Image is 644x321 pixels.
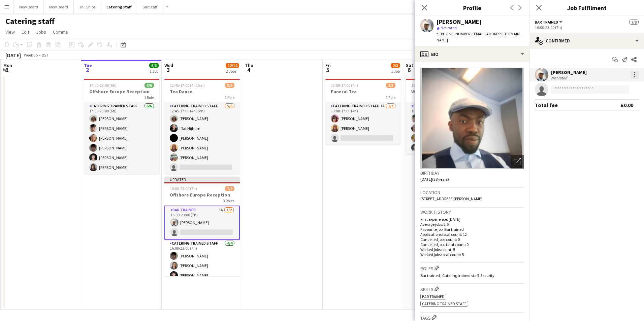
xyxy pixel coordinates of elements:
[411,83,439,88] span: 18:00-23:00 (5h)
[420,242,524,247] p: Cancelled jobs total count: 0
[2,66,12,74] span: 1
[391,63,400,68] span: 2/3
[406,102,481,154] app-card-role: Catering trained staff4/418:00-23:00 (5h)[PERSON_NAME][PERSON_NAME][PERSON_NAME][PERSON_NAME]
[420,68,524,169] img: Crew avatar or photo
[170,83,205,88] span: 12:45-17:00 (4h15m)
[420,314,524,321] h3: Tags
[535,20,563,25] button: Bar trained
[529,33,644,49] div: Confirmed
[420,285,524,292] h3: Skills
[14,0,44,13] button: New Board
[420,217,524,222] p: First experience: [DATE]
[50,28,71,36] a: Comms
[164,62,173,68] span: Wed
[420,209,524,215] h3: Work history
[244,66,253,74] span: 4
[386,95,395,100] span: 1 Role
[33,28,49,36] a: Jobs
[3,62,12,68] span: Mon
[420,189,524,195] h3: Location
[101,0,137,13] button: Catering staff
[42,52,49,58] div: BST
[386,83,395,88] span: 2/3
[535,25,639,30] div: 16:00-23:00 (7h)
[551,69,587,75] div: [PERSON_NAME]
[149,63,159,68] span: 6/6
[22,52,39,58] span: Week 35
[406,79,481,154] app-job-card: 18:00-23:00 (5h)4/4Wedding Reception1 RoleCatering trained staff4/418:00-23:00 (5h)[PERSON_NAME][...
[226,69,239,74] div: 2 Jobs
[223,198,234,203] span: 3 Roles
[325,102,401,145] app-card-role: Catering trained staff1A2/313:00-17:00 (4h)[PERSON_NAME][PERSON_NAME]
[226,63,239,68] span: 12/14
[420,273,494,278] span: Bar trained , Catering trained staff, Security
[420,252,524,257] p: Worked jobs total count: 5
[420,222,524,227] p: Average jobs: 2.5
[225,95,234,100] span: 1 Role
[420,170,524,176] h3: Birthday
[150,69,158,74] div: 1 Job
[535,20,558,25] span: Bar trained
[621,102,633,108] div: £0.00
[44,0,74,13] button: New Board
[164,240,240,292] app-card-role: Catering trained staff4/416:00-23:00 (7h)[PERSON_NAME][PERSON_NAME][PERSON_NAME]
[74,0,101,13] button: Tall Ships
[420,247,524,252] p: Worked jobs count: 5
[245,62,253,68] span: Thu
[441,25,457,30] span: Not rated
[164,102,240,174] app-card-role: Catering trained staff5/612:45-17:00 (4h15m)[PERSON_NAME]Iffat Nijhum[PERSON_NAME][PERSON_NAME][P...
[164,88,240,95] h3: Tea Dance
[437,19,482,25] div: [PERSON_NAME]
[420,264,524,272] h3: Roles
[325,79,401,145] app-job-card: 13:00-17:00 (4h)2/3Funeral Tea1 RoleCatering trained staff1A2/313:00-17:00 (4h)[PERSON_NAME][PERS...
[19,28,32,36] a: Edit
[84,88,159,95] h3: Offshore Europe Reception
[331,83,358,88] span: 13:00-17:00 (4h)
[415,3,529,12] h3: Profile
[535,102,558,108] div: Total fee
[164,79,240,174] div: 12:45-17:00 (4h15m)5/6Tea Dance1 RoleCatering trained staff5/612:45-17:00 (4h15m)[PERSON_NAME]Iff...
[420,196,482,201] span: [STREET_ADDRESS][PERSON_NAME]
[164,192,240,198] h3: Offshore Europe Reception
[164,206,240,240] app-card-role: Bar trained3A1/216:00-23:00 (7h)[PERSON_NAME]
[420,227,524,232] p: Favourite job: Bar trained
[422,301,466,306] span: Catering trained staff
[170,186,197,191] span: 16:00-23:00 (7h)
[83,66,92,74] span: 2
[144,95,154,100] span: 1 Role
[437,31,472,36] span: t. [PHONE_NUMBER]
[5,52,21,59] div: [DATE]
[84,62,92,68] span: Tue
[422,294,445,299] span: Bar trained
[163,66,173,74] span: 3
[420,177,449,182] span: [DATE] (38 years)
[22,29,29,35] span: Edit
[325,62,331,68] span: Fri
[36,29,46,35] span: Jobs
[164,177,240,182] div: Updated
[406,88,481,95] h3: Wedding Reception
[405,66,413,74] span: 6
[3,28,18,36] a: View
[137,0,163,13] button: Bar Staff
[225,83,234,88] span: 5/6
[89,83,117,88] span: 17:00-23:00 (6h)
[5,16,55,26] h1: Catering staff
[5,29,15,35] span: View
[325,88,401,95] h3: Funeral Tea
[415,46,529,62] div: Bio
[420,232,524,237] p: Applications total count: 12
[225,186,234,191] span: 7/8
[324,66,331,74] span: 5
[420,237,524,242] p: Cancelled jobs count: 0
[53,29,68,35] span: Comms
[164,177,240,276] app-job-card: Updated16:00-23:00 (7h)7/8Offshore Europe Reception3 RolesBar trained3A1/216:00-23:00 (7h)[PERSON...
[144,83,154,88] span: 6/6
[551,75,569,80] div: Not rated
[406,62,413,68] span: Sat
[629,20,639,25] span: 7/8
[84,79,159,174] div: 17:00-23:00 (6h)6/6Offshore Europe Reception1 RoleCatering trained staff6/617:00-23:00 (6h)[PERSO...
